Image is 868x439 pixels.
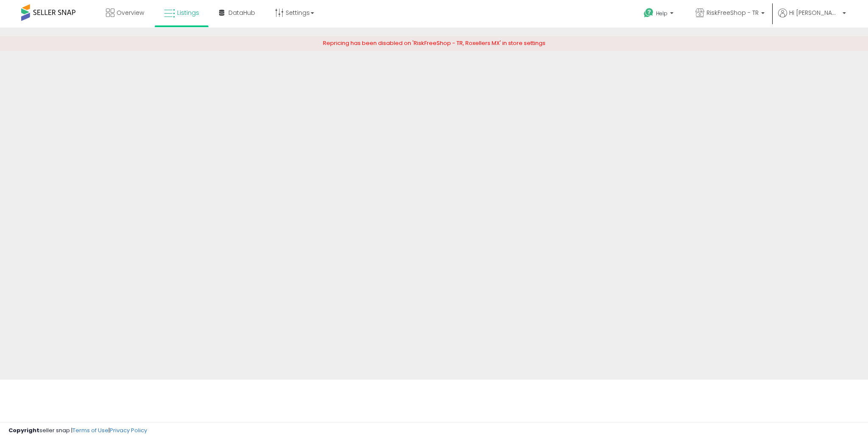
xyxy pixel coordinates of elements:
span: Overview [117,8,144,17]
span: DataHub [228,8,255,17]
span: Listings [177,8,199,17]
a: Hi [PERSON_NAME] [778,8,846,28]
span: Hi [PERSON_NAME] [789,8,840,17]
i: Get Help [643,8,654,18]
span: Repricing has been disabled on 'RiskFreeShop - TR, Roxellers MX' in store settings [323,39,545,47]
span: Help [656,10,668,17]
span: RiskFreeShop - TR [707,8,759,17]
a: Help [637,1,682,28]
